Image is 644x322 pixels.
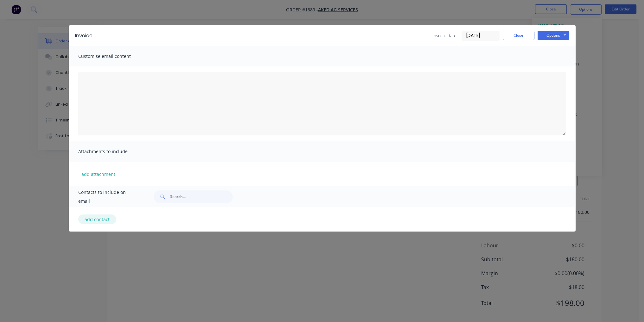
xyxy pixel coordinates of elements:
[78,147,148,156] span: Attachments to include
[78,52,148,61] span: Customise email content
[538,31,569,40] button: Options
[170,190,233,203] input: Search...
[75,32,92,40] div: Invoice
[432,32,456,39] span: Invoice date
[78,214,116,224] button: add contact
[78,169,118,179] button: add attachment
[503,31,534,40] button: Close
[78,188,138,206] span: Contacts to include on email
